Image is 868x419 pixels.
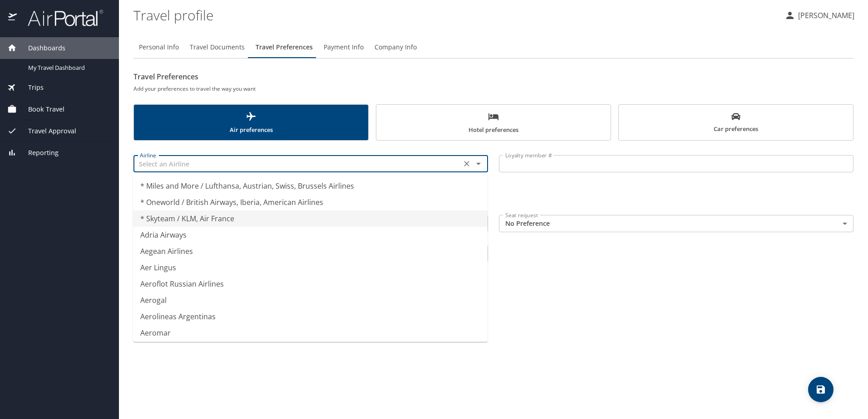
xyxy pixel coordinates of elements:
[17,126,76,136] span: Travel Approval
[324,42,364,53] span: Payment Info
[17,104,64,114] span: Book Travel
[190,42,245,53] span: Travel Documents
[133,292,488,308] li: Aerogal
[17,148,59,158] span: Reporting
[139,111,363,135] span: Air preferences
[133,259,488,276] li: Aer Lingus
[382,111,605,135] span: Hotel preferences
[17,83,44,93] span: Trips
[256,42,313,53] span: Travel Preferences
[133,84,853,93] h6: Add your preferences to travel the way you want
[460,157,473,170] button: Clear
[133,325,488,341] li: Aeromar
[28,63,108,72] span: My Travel Dashboard
[781,7,858,24] button: [PERSON_NAME]
[18,9,103,27] img: airportal-logo.png
[133,1,777,29] h1: Travel profile
[133,104,853,141] div: scrollable force tabs example
[133,36,853,58] div: Profile
[133,227,488,243] li: Adria Airways
[133,276,488,292] li: Aeroflot Russian Airlines
[808,377,833,402] button: save
[133,308,488,325] li: Aerolineas Argentinas
[133,210,488,227] li: * Skyteam / KLM, Air France
[795,10,854,21] p: [PERSON_NAME]
[8,9,18,27] img: icon-airportal.png
[133,69,853,84] h2: Travel Preferences
[472,157,485,170] button: Close
[499,215,853,232] div: No Preference
[375,42,417,53] span: Company Info
[133,178,488,194] li: * Miles and More / Lufthansa, Austrian, Swiss, Brussels Airlines
[624,112,848,134] span: Car preferences
[139,42,179,53] span: Personal Info
[133,194,488,210] li: * Oneworld / British Airways, Iberia, American Airlines
[136,158,459,170] input: Select an Airline
[133,243,488,259] li: Aegean Airlines
[133,341,488,357] li: Aeromexico
[17,43,65,53] span: Dashboards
